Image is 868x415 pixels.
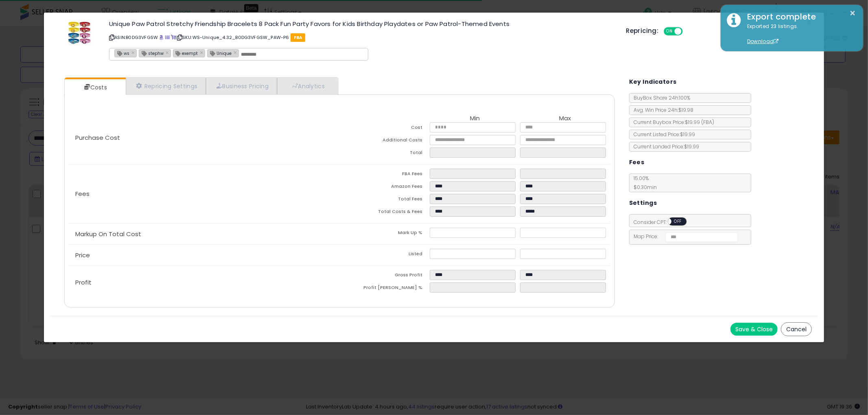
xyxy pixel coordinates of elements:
span: 15.00 % [630,175,657,191]
span: OFF [681,28,694,35]
a: Download [747,38,779,45]
h5: Key Indicators [629,77,677,87]
td: Amazon Fees [339,181,430,194]
td: Total Costs & Fees [339,206,430,219]
a: Repricing Settings [126,78,206,94]
div: Export complete [741,11,857,23]
a: × [234,49,238,56]
a: BuyBox page [159,34,164,41]
span: OFF [671,218,684,225]
th: Min [430,115,520,122]
span: ws [115,50,129,56]
a: × [131,49,136,56]
h5: Settings [629,198,657,208]
td: FBA Fees [339,169,430,181]
a: × [200,49,205,56]
p: ASIN: B0DG3VFGSW | SKU: WS-Unique_4.32_B0DG3VFGSW_PAW-P6 [109,31,614,44]
th: Max [520,115,610,122]
span: Current Buybox Price: [630,119,714,126]
h3: Unique Paw Patrol Stretchy Friendship Bracelets 8 Pack Fun Party Favors for Kids Birthday Playdat... [109,21,614,27]
span: Current Landed Price: $19.99 [630,143,699,150]
span: $19.99 [685,119,714,126]
span: ( FBA ) [701,119,714,126]
p: Profit [69,279,340,286]
h5: Repricing: [626,28,658,34]
td: Mark Up % [339,228,430,240]
span: stephw [139,50,164,56]
a: All offer listings [165,34,170,41]
td: Listed [339,249,430,261]
img: 51fEIJ+fq1L._SL60_.jpg [67,21,92,45]
td: Total Fees [339,194,430,206]
td: Profit [PERSON_NAME] % [339,282,430,295]
span: ON [665,28,675,35]
span: FBA [291,33,306,42]
td: Cost [339,122,430,135]
a: Your listing only [171,34,175,41]
div: Exported 23 listings. [741,23,857,46]
button: Cancel [781,322,812,336]
button: × [850,8,856,18]
a: Analytics [277,78,337,94]
span: Consider CPT: [630,219,697,226]
a: Costs [65,79,125,96]
span: BuyBox Share 24h: 100% [630,94,690,101]
td: Additional Costs [339,135,430,148]
span: $0.30 min [630,184,657,191]
td: Gross Profit [339,270,430,282]
span: exempt [173,50,198,56]
p: Fees [69,191,340,197]
span: Unique [208,50,232,56]
a: Business Pricing [206,78,277,94]
p: Purchase Cost [69,135,340,141]
span: Current Listed Price: $19.99 [630,131,695,138]
a: × [166,49,171,56]
p: Markup On Total Cost [69,231,340,237]
span: Map Price: [630,233,738,240]
h5: Fees [629,157,645,167]
button: Save & Close [730,323,778,336]
span: Avg. Win Price 24h: $19.98 [630,106,693,113]
p: Price [69,252,340,259]
td: Total [339,148,430,160]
